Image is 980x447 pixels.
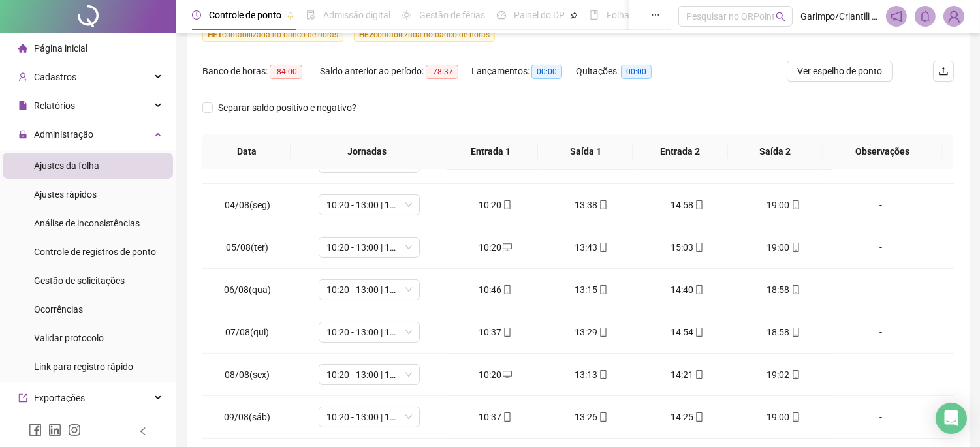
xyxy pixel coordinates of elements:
div: - [842,240,919,254]
span: mobile [501,328,512,337]
span: desktop [501,370,512,379]
div: - [842,325,919,339]
span: 07/08(qui) [225,327,269,337]
th: Data [202,134,291,170]
button: Ver espelho de ponto [787,61,893,82]
span: mobile [693,328,704,337]
span: export [18,393,27,403]
span: mobile [597,200,608,209]
th: Entrada 1 [443,134,538,170]
span: 06/08(qua) [224,285,271,295]
div: - [842,283,919,297]
span: Ajustes da folha [34,161,99,171]
span: 10:20 - 13:00 | 14:20 - 19:00 [326,280,412,300]
div: 15:03 [650,240,725,254]
span: linkedin [48,424,61,437]
span: Validar protocolo [34,333,104,343]
span: mobile [597,243,608,252]
span: Controle de registros de ponto [34,247,156,257]
span: mobile [501,285,512,294]
div: 13:38 [554,198,629,212]
span: mobile [597,412,608,422]
div: 19:00 [746,410,821,424]
th: Entrada 2 [633,134,727,170]
span: Relatórios [34,100,75,111]
div: Banco de horas: [202,64,320,79]
div: 13:43 [554,240,629,254]
span: mobile [693,243,704,252]
div: 13:13 [554,367,629,382]
span: mobile [790,412,800,422]
span: facebook [29,424,42,437]
div: Saldo anterior ao período: [320,64,471,79]
span: Folha de pagamento [607,10,690,20]
div: 10:20 [458,198,533,212]
span: -84:00 [270,65,302,79]
span: mobile [693,370,704,379]
span: contabilizada no banco de horas [202,27,343,42]
th: Saída 1 [538,134,633,170]
div: - [842,198,919,212]
span: upload [938,66,949,76]
div: 13:29 [554,325,629,339]
span: Cadastros [34,72,76,82]
th: Jornadas [291,134,443,170]
span: bell [919,10,931,22]
th: Observações [822,134,943,170]
span: lock [18,130,27,139]
span: 04/08(seg) [225,200,270,210]
span: 00:00 [621,65,652,79]
span: HE 1 [208,30,222,39]
span: mobile [693,285,704,294]
span: file-done [306,10,315,20]
span: Ver espelho de ponto [797,64,882,78]
div: Quitações: [576,64,670,79]
span: file [18,101,27,110]
span: 09/08(sáb) [224,412,270,422]
span: Exportações [34,393,85,403]
span: Análise de inconsistências [34,218,140,228]
div: Open Intercom Messenger [936,403,967,434]
div: - [842,367,919,382]
span: 08/08(sex) [225,369,270,380]
span: left [138,427,148,436]
div: 14:54 [650,325,725,339]
span: mobile [790,328,800,337]
span: mobile [501,412,512,422]
span: -78:37 [426,65,458,79]
span: mobile [597,285,608,294]
span: mobile [790,285,800,294]
span: Administração [34,129,93,140]
div: 18:58 [746,325,821,339]
div: 14:40 [650,283,725,297]
span: sun [402,10,411,20]
div: 13:26 [554,410,629,424]
span: mobile [790,200,800,209]
span: 10:20 - 13:00 | 14:20 - 19:00 [326,195,412,215]
span: mobile [501,200,512,209]
span: 10:20 - 13:00 | 14:20 - 19:00 [326,365,412,384]
span: notification [891,10,902,22]
span: Garimpo/Criantili - O GARIMPO [800,9,879,23]
div: 18:58 [746,283,821,297]
span: Página inicial [34,43,87,54]
span: mobile [790,243,800,252]
span: user-add [18,72,27,82]
span: 10:20 - 13:00 | 14:20 - 19:00 [326,238,412,257]
span: Gestão de solicitações [34,275,125,286]
div: 19:00 [746,240,821,254]
div: 14:21 [650,367,725,382]
span: Controle de ponto [209,10,281,20]
span: 10:20 - 13:00 | 14:20 - 19:00 [326,407,412,427]
span: 05/08(ter) [226,242,268,253]
span: contabilizada no banco de horas [354,27,495,42]
span: home [18,44,27,53]
span: mobile [693,412,704,422]
span: Separar saldo positivo e negativo? [213,100,362,115]
span: 10:20 - 13:00 | 14:20 - 19:00 [326,322,412,342]
span: HE 2 [359,30,373,39]
span: dashboard [497,10,506,20]
div: 10:20 [458,240,533,254]
div: 10:20 [458,367,533,382]
div: - [842,410,919,424]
